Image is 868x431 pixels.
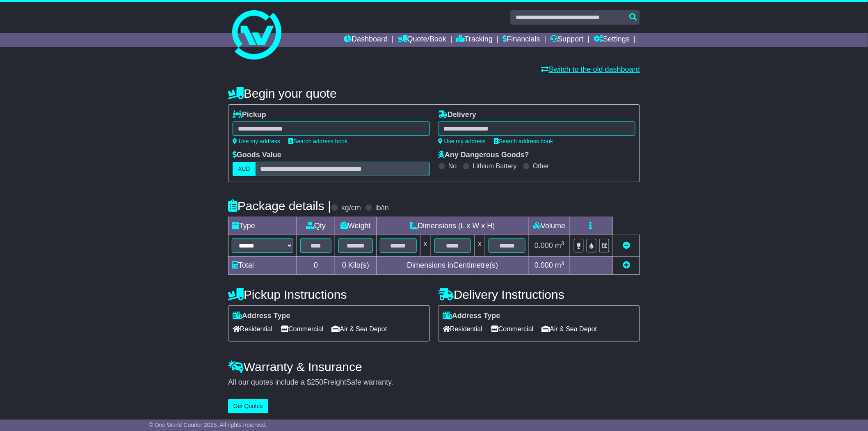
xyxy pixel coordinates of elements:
a: Settings [594,33,630,47]
span: Residential [233,323,272,335]
label: kg/cm [341,204,361,213]
button: Get Quotes [228,399,268,413]
span: Residential [443,323,482,335]
label: Pickup [233,110,266,119]
label: Delivery [438,110,476,119]
label: lb/in [375,204,389,213]
span: 0 [342,261,346,269]
label: Address Type [443,312,500,321]
td: x [420,235,431,257]
td: 0 [297,257,335,275]
a: Search address book [288,138,347,144]
td: Volume [529,217,570,235]
td: Weight [335,217,377,235]
span: 250 [311,378,323,386]
td: Total [228,257,297,275]
span: m [555,261,564,269]
td: Qty [297,217,335,235]
span: Air & Sea Depot [542,323,597,335]
span: 0.000 [535,261,553,269]
label: No [448,162,457,170]
td: Kilo(s) [335,257,377,275]
td: Type [228,217,297,235]
td: Dimensions (L x W x H) [376,217,529,235]
h4: Begin your quote [228,87,640,100]
a: Financials [503,33,540,47]
label: Goods Value [233,151,281,160]
h4: Delivery Instructions [438,288,640,301]
a: Add new item [623,261,630,269]
span: Commercial [281,323,323,335]
span: © One World Courier 2025. All rights reserved. [149,422,267,428]
span: m [555,241,564,250]
label: AUD [233,162,256,176]
a: Quote/Book [398,33,446,47]
h4: Pickup Instructions [228,288,430,301]
label: Other [533,162,549,170]
a: Search address book [494,138,553,144]
span: 0.000 [535,241,553,250]
a: Dashboard [344,33,388,47]
a: Switch to the old dashboard [541,65,640,73]
label: Any Dangerous Goods? [438,151,529,160]
label: Address Type [233,312,290,321]
a: Use my address [233,138,280,144]
sup: 3 [561,240,564,246]
h4: Warranty & Insurance [228,360,640,374]
span: Commercial [491,323,533,335]
sup: 3 [561,260,564,266]
a: Support [550,33,584,47]
a: Remove this item [623,241,630,250]
a: Tracking [457,33,493,47]
h4: Package details | [228,199,331,213]
td: x [475,235,485,257]
div: All our quotes include a $ FreightSafe warranty. [228,378,640,387]
label: Lithium Battery [473,162,517,170]
td: Dimensions in Centimetre(s) [376,257,529,275]
span: Air & Sea Depot [332,323,387,335]
a: Use my address [438,138,486,144]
